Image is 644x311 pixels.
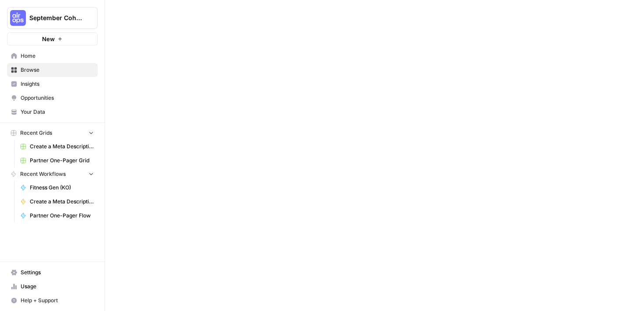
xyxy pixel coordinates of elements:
[7,32,98,45] button: New
[20,129,52,137] span: Recent Grids
[7,126,98,140] button: Recent Grids
[21,297,94,304] span: Help + Support
[21,283,94,290] span: Usage
[30,143,94,150] span: Create a Meta Description ([PERSON_NAME]
[16,154,98,168] a: Partner One-Pager Grid
[7,63,98,77] a: Browse
[21,108,94,116] span: Your Data
[7,294,98,308] button: Help + Support
[16,181,98,195] a: Fitness Gen (KO)
[21,66,94,74] span: Browse
[16,209,98,223] a: Partner One-Pager Flow
[7,91,98,105] a: Opportunities
[21,269,94,276] span: Settings
[7,49,98,63] a: Home
[29,14,82,22] span: September Cohort
[21,52,94,60] span: Home
[42,35,55,43] span: New
[21,80,94,88] span: Insights
[30,198,94,206] span: Create a Meta Description ([PERSON_NAME])
[30,212,94,220] span: Partner One-Pager Flow
[30,184,94,192] span: Fitness Gen (KO)
[7,7,98,29] button: Workspace: September Cohort
[7,168,98,181] button: Recent Workflows
[7,266,98,280] a: Settings
[7,77,98,91] a: Insights
[20,170,66,178] span: Recent Workflows
[21,94,94,102] span: Opportunities
[16,195,98,209] a: Create a Meta Description ([PERSON_NAME])
[10,10,26,26] img: September Cohort Logo
[30,157,94,164] span: Partner One-Pager Grid
[7,105,98,119] a: Your Data
[16,140,98,154] a: Create a Meta Description ([PERSON_NAME]
[7,280,98,294] a: Usage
